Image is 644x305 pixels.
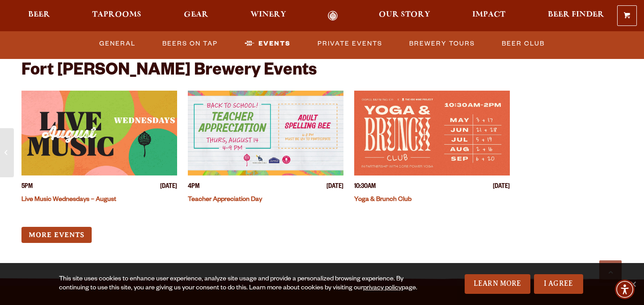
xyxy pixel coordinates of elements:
a: Beer [22,11,56,21]
a: Scroll to top [599,260,622,283]
a: privacy policy [363,285,402,292]
div: Accessibility Menu [615,280,635,299]
span: [DATE] [493,183,510,192]
a: Winery [245,11,292,21]
a: Learn More [465,274,530,294]
span: 10:30AM [354,183,376,192]
a: Beer Finder [542,11,610,21]
span: Impact [472,11,505,18]
a: Beer Club [498,33,548,54]
a: Taprooms [86,11,147,21]
span: Winery [250,11,286,18]
a: General [96,33,139,54]
span: Beer Finder [548,11,604,18]
h2: Fort [PERSON_NAME] Brewery Events [21,62,317,82]
span: Our Story [379,11,430,18]
span: [DATE] [326,183,343,192]
a: Brewery Tours [406,33,479,54]
span: Taprooms [92,11,141,18]
a: Private Events [314,33,386,54]
a: More Events (opens in a new window) [21,227,92,243]
a: Live Music Wednesdays – August [21,196,116,204]
span: 4PM [188,183,199,192]
span: [DATE] [160,183,177,192]
a: View event details [354,91,510,175]
span: Beer [28,11,50,18]
a: View event details [21,91,177,175]
a: Yoga & Brunch Club [354,196,411,204]
a: Teacher Appreciation Day [188,196,262,204]
a: Our Story [373,11,436,21]
a: Beers on Tap [159,33,221,54]
a: I Agree [534,274,583,294]
a: Gear [178,11,214,21]
div: This site uses cookies to enhance user experience, analyze site usage and provide a personalized ... [59,275,419,293]
a: Odell Home [316,11,350,21]
span: Gear [184,11,208,18]
a: Impact [466,11,511,21]
span: 5PM [21,183,33,192]
a: View event details [188,91,343,175]
a: Events [241,33,294,54]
